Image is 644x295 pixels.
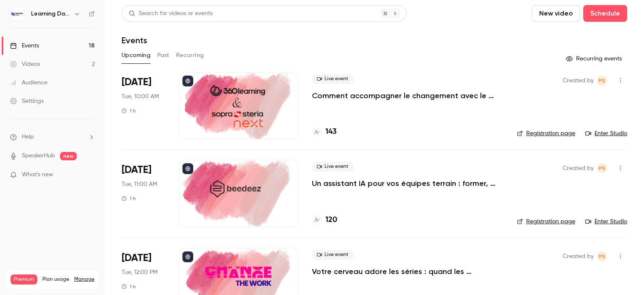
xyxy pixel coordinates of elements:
[583,5,627,22] button: Schedule
[563,163,594,173] span: Created by
[563,251,594,261] span: Created by
[325,214,337,226] h4: 120
[597,163,607,173] span: Prad Selvarajah
[122,160,166,227] div: Oct 7 Tue, 11:00 AM (Europe/Paris)
[95,49,102,55] img: tab_keywords_by_traffic_grey.svg
[517,129,575,138] a: Registration page
[122,251,151,265] span: [DATE]
[85,171,95,179] iframe: Noticeable Trigger
[34,49,41,55] img: tab_domain_overview_orange.svg
[10,7,24,21] img: Learning Days
[13,13,20,20] img: logo_orange.svg
[563,76,594,86] span: Created by
[312,91,504,101] a: Comment accompagner le changement avec le skills-based learning ?
[585,217,627,226] a: Enter Studio
[585,129,627,138] a: Enter Studio
[43,50,65,55] div: Domaine
[122,268,158,277] span: Tue, 12:00 PM
[10,78,47,87] div: Audience
[562,52,627,65] button: Recurring events
[312,266,504,277] a: Votre cerveau adore les séries : quand les neurosciences rencontrent la formation
[599,163,605,173] span: PS
[10,274,37,285] span: Premium
[325,126,337,138] h4: 143
[122,195,136,202] div: 1 h
[22,170,53,179] span: What's new
[122,35,147,45] h1: Events
[22,22,95,29] div: Domaine: [DOMAIN_NAME]
[312,162,353,172] span: Live event
[312,214,337,226] a: 120
[104,50,128,55] div: Mots-clés
[13,22,20,29] img: website_grey.svg
[42,276,69,283] span: Plan usage
[23,13,41,20] div: v 4.0.25
[312,126,337,138] a: 143
[10,133,95,141] li: help-dropdown-opener
[312,178,504,188] a: Un assistant IA pour vos équipes terrain : former, accompagner et transformer l’expérience apprenant
[74,276,94,283] a: Manage
[599,251,605,261] span: PS
[157,49,169,62] button: Past
[122,107,136,114] div: 1 h
[122,163,151,177] span: [DATE]
[31,10,70,18] h6: Learning Days
[532,5,580,22] button: New video
[599,76,605,86] span: PS
[176,49,204,62] button: Recurring
[10,97,44,105] div: Settings
[10,42,39,50] div: Events
[122,72,166,139] div: Oct 7 Tue, 10:00 AM (Europe/Paris)
[597,251,607,261] span: Prad Selvarajah
[312,74,353,84] span: Live event
[60,152,77,160] span: new
[10,60,40,68] div: Videos
[122,49,151,62] button: Upcoming
[122,76,151,89] span: [DATE]
[129,9,213,18] div: Search for videos or events
[122,283,136,290] div: 1 h
[517,217,575,226] a: Registration page
[122,180,157,188] span: Tue, 11:00 AM
[312,250,353,260] span: Live event
[597,76,607,86] span: Prad Selvarajah
[122,92,159,101] span: Tue, 10:00 AM
[22,133,34,141] span: Help
[22,151,55,160] a: SpeakerHub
